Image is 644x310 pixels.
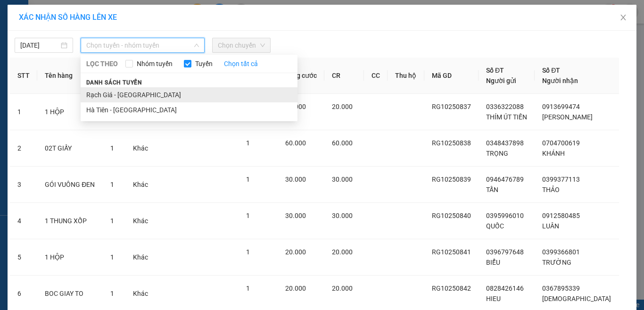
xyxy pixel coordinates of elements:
span: 1 [246,176,250,183]
span: 0913699474 [542,103,580,110]
th: Tổng cước [278,58,324,94]
span: 20.000 [285,248,306,256]
span: 1 [110,144,114,152]
th: CR [324,58,364,94]
span: TẤN [486,186,498,193]
span: LUÂN [542,222,559,230]
span: 30.000 [332,176,353,183]
li: Rạch Giá - [GEOGRAPHIC_DATA] [81,87,297,102]
span: 0946476789 [486,176,524,183]
span: 1 [110,290,114,297]
td: Khác [125,239,156,276]
span: TRƯỜNG [542,259,571,266]
span: 0396797648 [486,248,524,256]
span: 20.000 [285,285,306,292]
td: 4 [10,203,37,239]
span: QUỐC [486,222,504,230]
span: TRỌNG [486,150,508,157]
span: RG10250837 [432,103,471,110]
td: 1 [10,94,37,130]
span: 20.000 [332,285,353,292]
button: Close [610,5,636,31]
span: 0336322088 [486,103,524,110]
span: 0399366801 [542,248,580,256]
td: 1 HỘP [37,94,103,130]
span: 1 [110,253,114,261]
span: RG10250842 [432,285,471,292]
span: 0348437898 [486,139,524,147]
span: 30.000 [332,212,353,219]
a: Chọn tất cả [224,59,258,69]
span: 60.000 [332,139,353,147]
th: Tên hàng [37,58,103,94]
span: RG10250839 [432,176,471,183]
td: Khác [125,130,156,167]
span: [DEMOGRAPHIC_DATA] [542,295,611,302]
span: THẢO [542,186,560,193]
span: LỌC THEO [86,59,118,69]
th: CC [364,58,388,94]
span: RG10250840 [432,212,471,219]
th: Thu hộ [388,58,424,94]
th: Mã GD [424,58,479,94]
span: 0704700619 [542,139,580,147]
td: 1 THUNG XỐP [37,203,103,239]
span: THÍM ÚT TIẾN [486,113,527,121]
span: Số ĐT [542,67,560,74]
span: 20.000 [332,103,353,110]
span: 60.000 [285,139,306,147]
span: Tuyến [191,59,216,69]
span: RG10250838 [432,139,471,147]
span: 0828426146 [486,285,524,292]
span: HIEU [486,295,501,302]
span: 0395996010 [486,212,524,219]
span: XÁC NHẬN SỐ HÀNG LÊN XE [19,13,117,22]
th: STT [10,58,37,94]
span: Chọn tuyến - nhóm tuyến [86,38,199,52]
li: Hà Tiên - [GEOGRAPHIC_DATA] [81,102,297,117]
span: 30.000 [285,212,306,219]
span: Chọn chuyến [218,38,265,52]
span: 20.000 [332,248,353,256]
td: 2 [10,130,37,167]
span: [PERSON_NAME] [542,113,593,121]
span: BIỂU [486,259,500,266]
td: 1 HỘP [37,239,103,276]
span: 1 [110,217,114,225]
td: 5 [10,239,37,276]
td: 02T GIẤY [37,130,103,167]
span: Danh sách tuyến [81,78,148,87]
span: down [194,42,199,48]
span: KHÁNH [542,150,565,157]
span: Người nhận [542,77,578,84]
span: 1 [246,139,250,147]
span: 1 [246,248,250,256]
span: 30.000 [285,176,306,183]
span: Số ĐT [486,67,504,74]
span: 0399377113 [542,176,580,183]
span: close [619,14,627,21]
input: 14/10/2025 [20,40,59,50]
td: Khác [125,167,156,203]
span: 0367895339 [542,285,580,292]
td: Khác [125,203,156,239]
span: 1 [246,212,250,219]
td: GÓI VUÔNG ĐEN [37,167,103,203]
span: 1 [246,285,250,292]
span: Người gửi [486,77,516,84]
span: RG10250841 [432,248,471,256]
td: 3 [10,167,37,203]
span: Nhóm tuyến [133,59,176,69]
span: 0912580485 [542,212,580,219]
span: 1 [110,181,114,188]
